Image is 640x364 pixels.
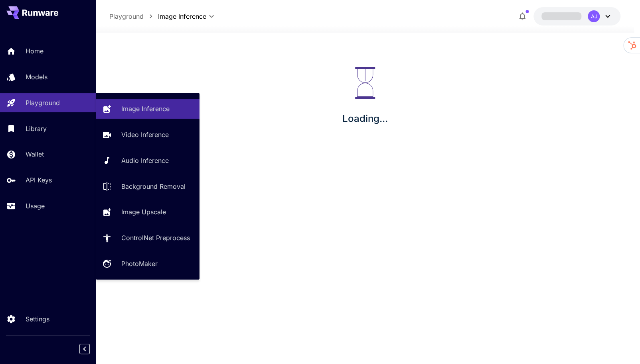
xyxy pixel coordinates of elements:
[96,228,200,248] a: ControlNet Preprocess
[85,342,96,356] div: Collapse sidebar
[96,151,200,170] a: Audio Inference
[109,12,158,21] nav: breadcrumb
[121,104,170,114] p: Image Inference
[588,10,600,22] div: AJ
[26,72,47,82] p: Models
[121,233,190,243] p: ControlNet Preprocess
[26,149,44,159] p: Wallet
[26,124,47,133] p: Library
[96,125,200,145] a: Video Inference
[26,175,52,185] p: API Keys
[109,12,144,21] p: Playground
[96,99,200,119] a: Image Inference
[96,254,200,274] a: PhotoMaker
[26,201,45,211] p: Usage
[121,207,166,217] p: Image Upscale
[79,344,90,354] button: Collapse sidebar
[121,156,169,165] p: Audio Inference
[158,12,206,21] span: Image Inference
[26,98,60,108] p: Playground
[121,259,158,268] p: PhotoMaker
[121,182,186,191] p: Background Removal
[26,46,43,56] p: Home
[342,112,388,126] p: Loading...
[121,130,169,139] p: Video Inference
[26,314,49,324] p: Settings
[96,202,200,222] a: Image Upscale
[96,176,200,196] a: Background Removal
